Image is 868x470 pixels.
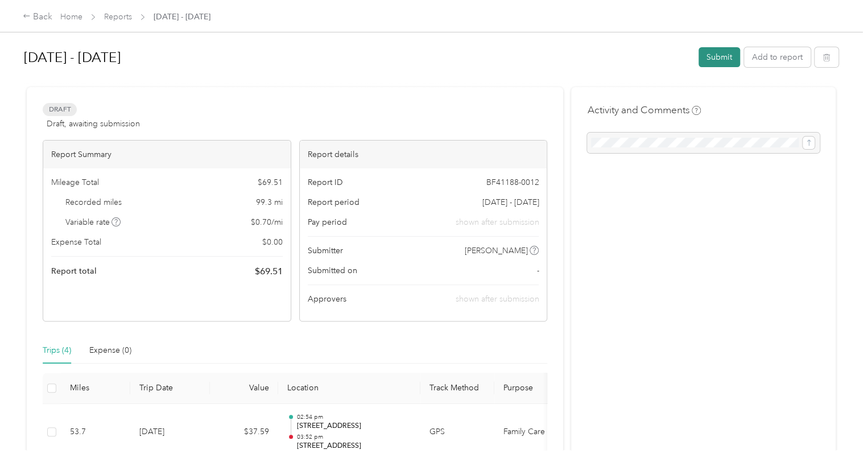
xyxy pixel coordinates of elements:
[104,12,132,22] a: Reports
[296,441,411,451] p: [STREET_ADDRESS]
[296,413,411,421] p: 02:54 pm
[89,344,131,357] div: Expense (0)
[262,236,283,248] span: $ 0.00
[210,404,278,461] td: $37.59
[455,294,539,304] span: shown after submission
[258,176,283,188] span: $ 69.51
[278,373,420,404] th: Location
[744,47,811,67] button: Add to report
[296,421,411,431] p: [STREET_ADDRESS]
[587,103,701,117] h4: Activity and Comments
[308,176,343,188] span: Report ID
[47,118,140,130] span: Draft, awaiting submission
[300,141,547,168] div: Report details
[308,196,359,208] span: Report period
[536,265,539,277] span: -
[43,141,291,168] div: Report Summary
[51,236,101,248] span: Expense Total
[494,373,580,404] th: Purpose
[420,373,494,404] th: Track Method
[61,373,130,404] th: Miles
[210,373,278,404] th: Value
[24,44,691,71] h1: Aug 18 - 31, 2025
[43,103,77,116] span: Draft
[482,196,539,208] span: [DATE] - [DATE]
[130,373,210,404] th: Trip Date
[154,11,210,23] span: [DATE] - [DATE]
[455,216,539,228] span: shown after submission
[65,196,122,208] span: Recorded miles
[486,176,539,188] span: BF41188-0012
[308,216,347,228] span: Pay period
[420,404,494,461] td: GPS
[308,265,357,277] span: Submitted on
[251,216,283,228] span: $ 0.70 / mi
[60,12,82,22] a: Home
[51,176,99,188] span: Mileage Total
[465,245,528,257] span: [PERSON_NAME]
[23,10,52,24] div: Back
[255,265,283,278] span: $ 69.51
[65,216,121,228] span: Variable rate
[256,196,283,208] span: 99.3 mi
[130,404,210,461] td: [DATE]
[308,293,346,305] span: Approvers
[698,47,740,67] button: Submit
[494,404,580,461] td: Family Care Network
[804,406,868,470] iframe: Everlance-gr Chat Button Frame
[308,245,343,257] span: Submitter
[51,265,97,277] span: Report total
[61,404,130,461] td: 53.7
[43,344,71,357] div: Trips (4)
[296,433,411,441] p: 03:52 pm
